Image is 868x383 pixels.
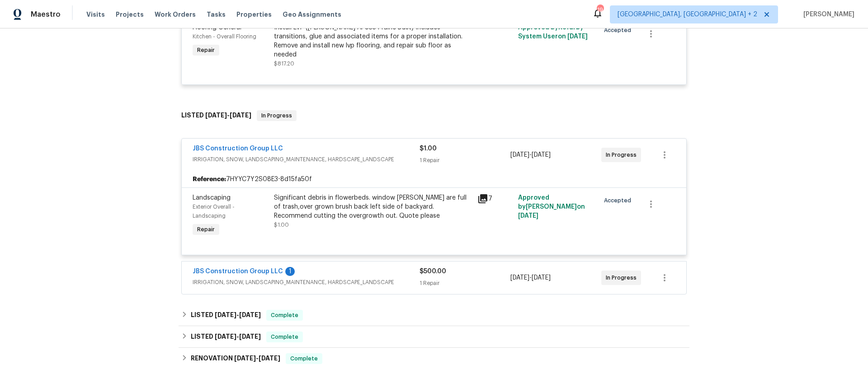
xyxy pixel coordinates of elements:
span: - [234,355,280,361]
span: [DATE] [239,333,261,340]
span: In Progress [258,111,296,120]
div: LISTED [DATE]-[DATE]In Progress [179,101,689,130]
h6: RENOVATION [191,353,280,364]
div: 1 Repair [420,279,510,288]
span: IRRIGATION, SNOW, LANDSCAPING_MAINTENANCE, HARDSCAPE_LANDSCAPE [193,155,420,164]
span: [DATE] [215,333,236,340]
span: [DATE] [532,275,551,281]
span: [DATE] [205,112,227,118]
span: [DATE] [239,312,261,318]
div: 1 Repair [420,156,510,165]
span: - [205,112,251,118]
span: [DATE] [230,112,251,118]
span: Kitchen - Overall Flooring [193,34,256,39]
span: [DATE] [518,213,538,219]
div: Significant debris in flowerbeds. window [PERSON_NAME] are full of trash,over grown brush back le... [274,193,472,220]
span: $1.00 [420,145,437,152]
span: Geo Assignments [283,10,341,19]
span: [DATE] [215,312,236,318]
span: Work Orders [155,10,196,19]
span: [DATE] [510,152,529,158]
span: IRRIGATION, SNOW, LANDSCAPING_MAINTENANCE, HARDSCAPE_LANDSCAPE [193,278,420,287]
div: 1 [285,267,295,276]
b: Reference: [193,175,226,184]
span: Projects [116,10,144,19]
span: [GEOGRAPHIC_DATA], [GEOGRAPHIC_DATA] + 2 [618,10,757,19]
span: Complete [267,311,302,320]
span: [DATE] [234,355,256,361]
h6: LISTED [191,310,261,321]
div: LISTED [DATE]-[DATE]Complete [179,304,689,326]
span: Visits [86,10,105,19]
a: JBS Construction Group LLC [193,145,283,152]
span: Properties [236,10,272,19]
span: Accepted [604,196,635,205]
span: Maestro [31,10,61,19]
span: [PERSON_NAME] [800,10,854,19]
span: In Progress [606,273,640,282]
span: [DATE] [532,152,551,158]
span: - [510,273,551,282]
span: - [215,333,261,340]
div: 7 [477,193,513,204]
span: $1.00 [274,222,289,228]
h6: LISTED [191,332,261,342]
span: [DATE] [567,33,588,40]
span: Approved by [PERSON_NAME] on [518,195,585,219]
span: Accepted [604,26,635,35]
span: Tasks [207,11,226,18]
div: Install LVP ([PERSON_NAME] AP835 Prairie Dust) Includes transitions, glue and associated items fo... [274,23,472,59]
span: - [510,150,551,159]
span: Complete [287,354,321,363]
a: JBS Construction Group LLC [193,268,283,275]
span: - [215,312,261,318]
span: $817.20 [274,61,294,66]
div: LISTED [DATE]-[DATE]Complete [179,326,689,348]
span: Repair [193,225,218,234]
div: 19 [597,5,603,14]
span: Complete [267,332,302,341]
span: In Progress [606,150,640,159]
span: $500.00 [420,268,446,275]
span: Repair [193,46,218,55]
span: [DATE] [510,275,529,281]
span: Exterior Overall - Landscaping [193,204,235,219]
h6: LISTED [181,110,251,121]
div: RENOVATION [DATE]-[DATE]Complete [179,348,689,369]
span: Landscaping [193,195,231,201]
div: 7HYYC7Y2S08E3-8d15fa50f [182,171,686,187]
span: [DATE] [259,355,280,361]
